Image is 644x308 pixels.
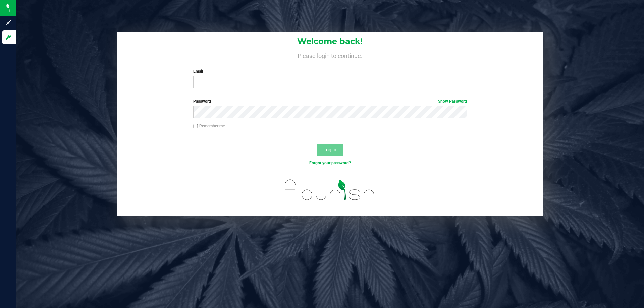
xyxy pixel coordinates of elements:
[193,123,225,129] label: Remember me
[117,37,543,46] h1: Welcome back!
[193,124,198,129] input: Remember me
[438,99,467,104] a: Show Password
[317,144,343,156] button: Log In
[277,173,383,207] img: flourish_logo.svg
[193,68,467,74] label: Email
[5,34,12,41] inline-svg: Log in
[309,161,351,165] a: Forgot your password?
[323,147,336,152] span: Log In
[193,99,211,104] span: Password
[5,19,12,26] inline-svg: Sign up
[117,51,543,59] h4: Please login to continue.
